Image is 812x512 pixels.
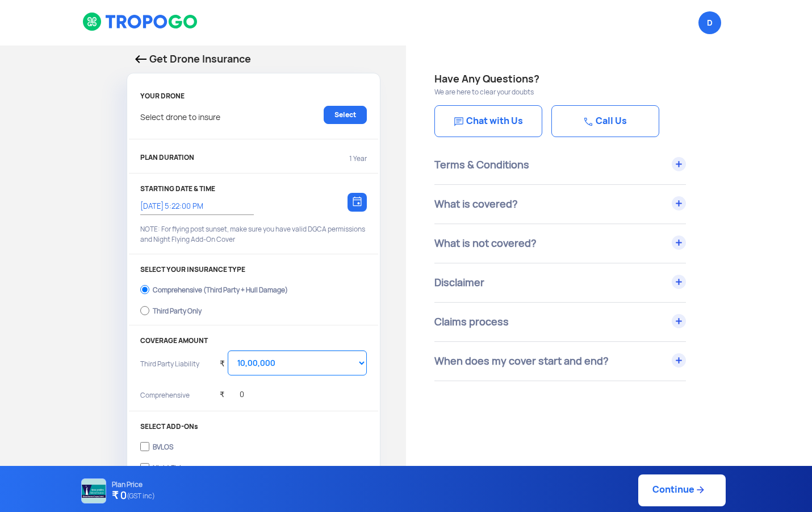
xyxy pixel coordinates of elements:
img: Chat [454,117,463,126]
h4: Have Any Questions? [434,71,784,87]
p: Select drone to insure [140,106,220,124]
p: We are here to clear your doubts [434,87,784,97]
div: Disclaimer [434,263,686,302]
img: Back [135,55,147,63]
span: dheeraj [698,11,721,34]
img: calendar-icon [353,196,362,207]
div: What is covered? [434,185,686,224]
div: Claims process [434,303,686,341]
input: BVLOS [140,439,149,455]
a: Chat with Us [434,105,542,137]
p: 1 Year [349,154,367,164]
a: Continue [638,474,726,506]
p: Plan Price [112,481,155,489]
div: ₹ 0 [220,376,244,407]
div: Third Party Only [153,307,202,312]
div: What is not covered? [434,224,686,263]
img: ic_arrow_forward_blue.svg [694,484,706,496]
p: YOUR DRONE [140,92,367,100]
div: Comprehensive (Third Party + Hull Damage) [153,286,288,291]
div: ₹ [220,345,225,376]
div: BVLOS [153,443,173,448]
a: Select [324,106,367,124]
p: SELECT ADD-ONs [140,423,367,431]
a: Call Us [551,105,659,137]
p: STARTING DATE & TIME [140,185,367,193]
p: Comprehensive [140,390,211,407]
span: (GST inc) [127,489,155,503]
p: SELECT YOUR INSURANCE TYPE [140,266,367,274]
p: COVERAGE AMOUNT [140,337,367,345]
input: Night Flying [140,460,149,476]
div: Terms & Conditions [434,146,686,184]
input: Third Party Only [140,303,149,319]
img: NATIONAL [81,478,106,503]
div: Night Flying [153,464,189,469]
p: NOTE: For flying post sunset, make sure you have valid DGCA permissions and Night Flying Add-On C... [140,224,367,245]
img: Chat [584,117,593,126]
h4: ₹ 0 [112,489,155,503]
p: Get Drone Insurance [135,51,372,67]
div: When does my cover start and end? [434,342,686,381]
p: Third Party Liability [140,359,211,385]
img: logoHeader.svg [82,12,199,31]
p: PLAN DURATION [140,154,194,164]
input: Comprehensive (Third Party + Hull Damage) [140,282,149,298]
